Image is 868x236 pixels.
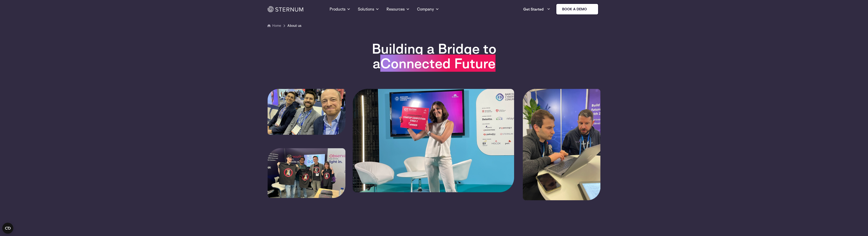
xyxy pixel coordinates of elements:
[287,23,301,28] span: About us
[330,1,350,17] a: Products
[523,5,550,14] a: Get Started
[272,23,281,28] a: Home
[345,41,523,71] h1: Building a Bridge to a
[556,3,599,15] a: Book a demo
[2,223,13,234] button: Open CMP widget
[417,1,439,17] a: Company
[386,1,410,17] a: Resources
[523,89,601,200] img: sternum-zephyr
[589,7,592,11] img: sternum iot
[380,55,496,72] span: Connected Future
[358,1,379,17] a: Solutions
